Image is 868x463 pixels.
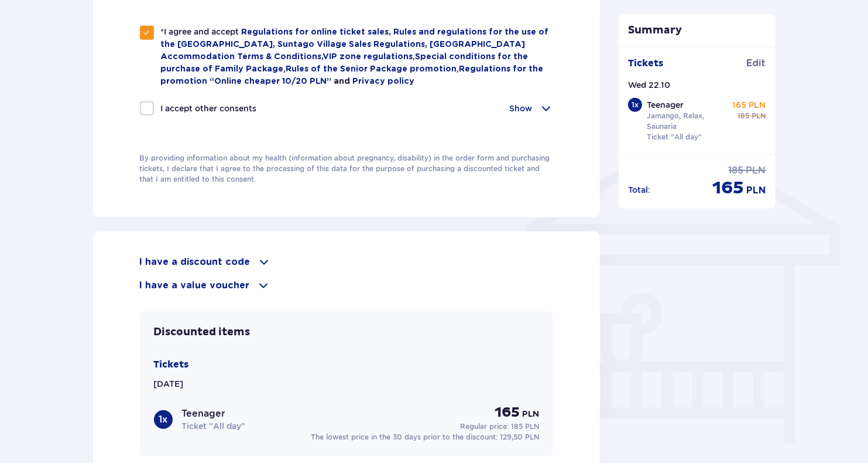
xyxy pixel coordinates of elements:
[647,111,728,132] p: Jamango, Relax, Saunaria
[161,103,257,114] p: I accept other consents
[140,256,251,268] p: I have a discount code
[311,432,539,442] p: The lowest price in the 30 days prior to the discount:
[353,77,415,86] a: Privacy policy
[628,184,650,196] p: Total :
[242,28,394,36] a: Regulations for online ticket sales,
[334,77,353,86] span: and
[154,378,184,390] p: [DATE]
[286,65,457,73] a: Rules of the Senior Package promotion
[628,79,670,91] p: Wed 22.10
[738,111,750,121] span: 185
[182,420,246,432] p: Ticket "All day"
[161,27,242,36] span: *I agree and accept
[647,132,702,142] p: Ticket "All day"
[161,26,554,87] p: , , ,
[278,40,430,49] a: Suntago Village Sales Regulations,
[752,111,766,121] span: PLN
[182,407,226,420] p: Teenager
[522,408,539,420] span: PLN
[713,177,745,199] span: 165
[140,153,554,185] p: By providing information about my health (information about pregnancy, disability) in the order f...
[733,99,766,111] p: 165 PLN
[628,57,663,70] p: Tickets
[511,422,539,431] span: 185 PLN
[500,433,539,441] span: 129,50 PLN
[460,421,539,432] p: Regular price:
[746,164,766,177] span: PLN
[323,53,413,61] a: VIP zone regulations
[729,164,744,177] span: 185
[628,98,642,112] div: 1 x
[495,404,520,421] span: 165
[509,103,532,114] p: Show
[747,184,766,197] span: PLN
[154,358,189,371] p: Tickets
[647,99,684,111] p: Teenager
[154,325,251,339] p: Discounted items
[140,279,250,292] p: I have a value voucher
[619,23,776,38] p: Summary
[747,57,766,70] span: Edit
[154,410,173,429] div: 1 x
